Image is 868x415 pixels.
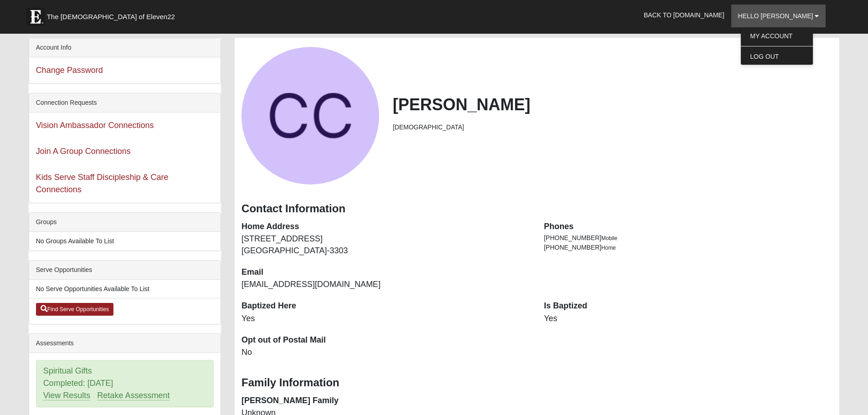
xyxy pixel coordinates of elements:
div: Groups [29,213,221,232]
a: Change Password [36,66,103,75]
dd: [EMAIL_ADDRESS][DOMAIN_NAME] [241,279,530,291]
dd: No [241,347,530,359]
a: Log Out [741,51,813,62]
li: No Groups Available To List [29,232,221,251]
img: Eleven22 logo [26,8,45,26]
dt: Phones [544,221,833,233]
a: The [DEMOGRAPHIC_DATA] of Eleven22 [22,3,204,26]
div: Connection Requests [29,93,221,113]
dd: Yes [544,313,833,325]
li: No Serve Opportunities Available To List [29,280,221,298]
a: Join A Group Connections [36,147,131,156]
a: View Fullsize Photo [241,47,379,184]
h3: Family Information [241,376,832,389]
dd: [STREET_ADDRESS] [GEOGRAPHIC_DATA]-3303 [241,233,530,256]
div: Spiritual Gifts Completed: [DATE] [36,360,213,407]
li: [PHONE_NUMBER] [544,233,833,243]
a: Retake Assessment [97,391,169,400]
dt: Baptized Here [241,300,530,312]
dt: Email [241,266,530,278]
h2: [PERSON_NAME] [393,95,832,114]
dt: Home Address [241,221,530,233]
span: The [DEMOGRAPHIC_DATA] of Eleven22 [47,12,175,21]
a: Vision Ambassador Connections [36,121,154,130]
li: [PHONE_NUMBER] [544,243,833,252]
dt: Is Baptized [544,300,833,312]
a: Find Serve Opportunities [36,303,114,316]
span: Mobile [601,235,617,241]
a: Back to [DOMAIN_NAME] [637,4,731,26]
div: Account Info [29,38,221,57]
div: Serve Opportunities [29,261,221,280]
li: [DEMOGRAPHIC_DATA] [393,123,832,132]
dt: [PERSON_NAME] Family [241,395,530,407]
dt: Opt out of Postal Mail [241,334,530,346]
span: Hello [PERSON_NAME] [738,12,813,20]
a: Kids Serve Staff Discipleship & Care Connections [36,173,169,194]
a: View Results [43,391,91,400]
dd: Yes [241,313,530,325]
span: Home [601,245,616,251]
a: My Account [741,30,813,42]
div: Assessments [29,334,221,353]
a: Hello [PERSON_NAME] [731,5,826,27]
h3: Contact Information [241,202,832,215]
